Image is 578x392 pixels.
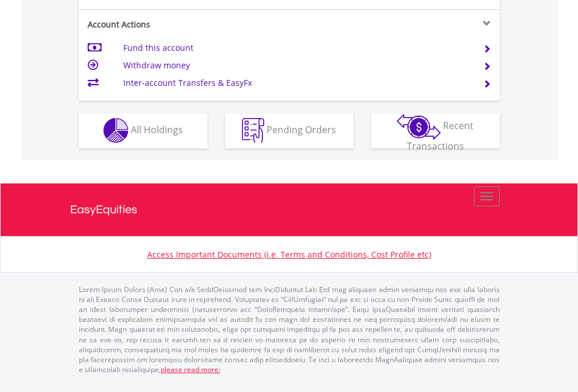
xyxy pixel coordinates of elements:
[79,285,500,374] p: Lorem Ipsum Dolors (Ame) Con a/e SeddOeiusmod tem InciDiduntut Lab Etd mag aliquaen admin veniamq...
[123,39,469,57] td: Fund this account
[266,123,336,136] span: Pending Orders
[79,19,289,30] div: Account Actions
[242,118,264,143] img: pending_instructions-wht.png
[161,365,220,374] a: please read more:
[397,114,441,140] img: transactions-zar-wht.png
[103,118,129,143] img: holdings-wht.png
[371,113,500,148] button: Recent Transactions
[407,119,474,152] span: Recent Transactions
[123,74,469,92] td: Inter-account Transfers & EasyFx
[225,113,354,148] button: Pending Orders
[131,123,183,136] span: All Holdings
[79,113,207,148] button: All Holdings
[147,249,431,260] a: Access Important Documents (i.e. Terms and Conditions, Cost Profile etc)
[70,183,508,236] a: EasyEquities
[123,57,469,74] td: Withdraw money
